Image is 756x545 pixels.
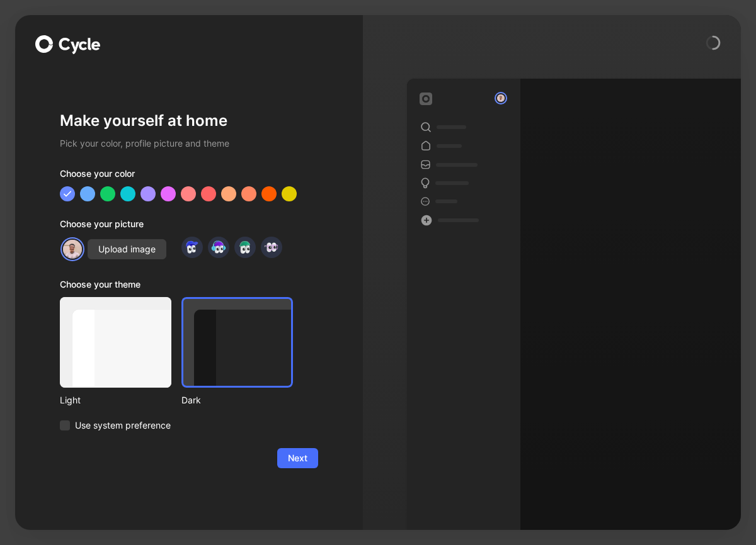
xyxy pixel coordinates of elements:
[88,239,166,259] button: Upload image
[288,451,307,466] span: Next
[60,393,171,408] div: Light
[263,239,280,256] img: avatar
[420,93,432,105] img: workspace-default-logo-wX5zAyuM.png
[181,393,293,408] div: Dark
[183,239,200,256] img: avatar
[75,418,171,433] span: Use system preference
[98,242,156,257] span: Upload image
[277,448,318,468] button: Next
[60,277,293,297] div: Choose your theme
[60,111,318,131] h1: Make yourself at home
[60,136,318,151] h2: Pick your color, profile picture and theme
[62,239,83,260] img: avatar
[60,216,318,237] div: Choose your picture
[496,93,506,103] img: avatar
[236,239,253,256] img: avatar
[60,166,318,186] div: Choose your color
[210,239,227,256] img: avatar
